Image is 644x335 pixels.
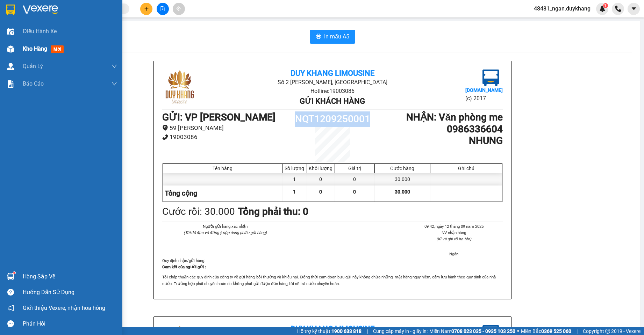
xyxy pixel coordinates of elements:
b: GỬI : VP [PERSON_NAME] [162,111,276,123]
span: 1 [293,189,296,195]
span: | [367,327,368,335]
li: Số 2 [PERSON_NAME], [GEOGRAPHIC_DATA] [219,78,446,87]
strong: 0369 525 060 [541,328,571,334]
span: down [112,64,117,69]
strong: 1900 633 818 [331,328,362,334]
li: 19003086 [162,132,290,142]
button: aim [173,3,185,15]
div: Khối lượng [309,166,333,171]
div: Hàng sắp về [23,271,117,282]
span: 1 [604,3,607,8]
strong: Cam kết của người gửi : [162,264,206,269]
span: Báo cáo [23,79,44,88]
b: GỬI : VP [PERSON_NAME] [9,51,76,86]
b: Gửi khách hàng [300,97,365,105]
div: Tên hàng [165,166,280,171]
span: phone [162,134,168,140]
p: Tôi chấp thuận các quy định của công ty về gửi hàng, bồi thường và khiếu nại. Đồng thời cam đoan ... [162,274,503,286]
b: Duy Khang Limousine [57,8,141,17]
li: 09:42, ngày 12 tháng 09 năm 2025 [405,223,503,230]
li: 59 [PERSON_NAME] [162,123,290,133]
span: Tổng cộng [165,189,197,197]
div: Cước rồi : 30.000 [162,204,235,219]
span: Quản Lý [23,62,43,71]
h1: NQT1209250001 [76,51,121,66]
div: Giá trị [337,166,373,171]
span: | [577,327,578,335]
img: icon-new-feature [599,6,606,12]
b: [DOMAIN_NAME] [465,87,503,93]
h1: NHUNG [375,135,503,147]
li: Người gửi hàng xác nhận [176,223,274,230]
span: file-add [160,6,165,11]
span: Điều hành xe [23,27,57,36]
span: question-circle [7,289,14,296]
b: NHẬN : Văn phòng me [406,111,503,123]
li: (c) 2017 [465,94,503,103]
i: (Kí và ghi rõ họ tên) [436,236,471,241]
b: Tổng phải thu: 0 [238,206,308,217]
span: notification [7,305,14,311]
li: Số 2 [PERSON_NAME], [GEOGRAPHIC_DATA] [39,17,159,26]
img: logo.jpg [9,9,44,44]
button: file-add [157,3,169,15]
li: Hotline: 19003086 [219,87,446,95]
span: plus [144,6,149,11]
div: 0 [335,173,375,185]
span: In mẫu A5 [324,32,349,41]
i: (Tôi đã đọc và đồng ý nộp dung phiếu gửi hàng) [184,230,267,235]
span: environment [162,125,168,131]
span: 0 [353,189,356,195]
li: Ngân [405,251,503,257]
span: Cung cấp máy in - giấy in: [373,327,428,335]
span: 30.000 [395,189,410,195]
h1: 0986336604 [375,123,503,135]
div: 1 [282,173,307,185]
button: caret-down [628,3,640,15]
span: Kho hàng [23,45,47,52]
span: ⚪️ [517,330,519,333]
b: Duy Khang Limousine [291,325,374,333]
div: Hướng dẫn sử dụng [23,287,117,298]
sup: 1 [603,3,608,8]
span: copyright [605,329,610,334]
span: Miền Nam [429,327,515,335]
img: warehouse-icon [7,45,14,53]
span: Miền Bắc [521,327,571,335]
span: caret-down [631,6,637,12]
b: Duy Khang Limousine [291,69,374,78]
span: printer [316,34,321,40]
span: mới [51,45,64,53]
span: Hỗ trợ kỹ thuật: [297,327,362,335]
button: plus [140,3,152,15]
span: aim [176,6,181,11]
sup: 1 [13,272,15,274]
img: warehouse-icon [7,273,14,280]
span: Giới thiệu Vexere, nhận hoa hồng [23,304,105,312]
button: printerIn mẫu A5 [310,30,355,44]
img: warehouse-icon [7,28,14,35]
img: logo.jpg [482,70,499,86]
h1: NQT1209250001 [290,111,375,127]
b: Gửi khách hàng [66,36,131,45]
div: Quy định nhận/gửi hàng : [162,257,503,287]
span: down [112,81,117,87]
div: 0 [307,173,335,185]
img: logo-vxr [6,5,15,15]
li: NV nhận hàng [405,230,503,236]
span: message [7,320,14,327]
div: Ghi chú [432,166,500,171]
span: 0 [319,189,322,195]
div: Số lượng [284,166,305,171]
div: 30.000 [375,173,430,185]
div: Cước hàng [377,166,428,171]
strong: 0708 023 035 - 0935 103 250 [451,328,515,334]
span: 48481_ngan.duykhang [528,4,596,13]
img: solution-icon [7,80,14,88]
img: logo.jpg [162,70,197,104]
div: Phản hồi [23,319,117,329]
img: phone-icon [615,6,621,12]
img: warehouse-icon [7,63,14,70]
li: Hotline: 19003086 [39,26,159,35]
